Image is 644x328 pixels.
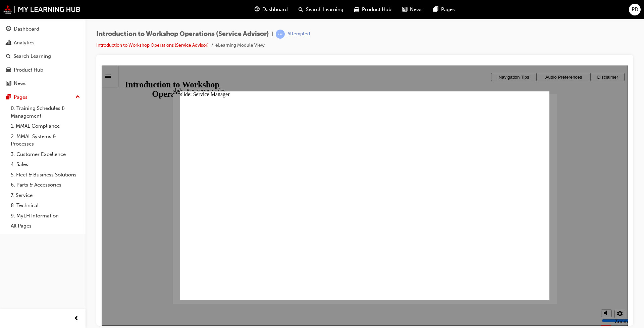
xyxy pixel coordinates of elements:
button: Pages [3,91,83,104]
div: Search Learning [13,52,51,60]
span: news-icon [6,81,11,87]
a: 2. MMAL Systems & Processes [8,131,83,149]
a: News [3,77,83,90]
span: car-icon [354,5,359,14]
span: News [410,6,423,13]
a: Search Learning [3,50,83,63]
a: 3. Customer Excellence [8,149,83,160]
div: News [14,80,26,87]
span: news-icon [402,5,407,14]
span: search-icon [299,5,303,14]
div: Analytics [14,39,35,47]
a: guage-iconDashboard [249,3,293,16]
div: Product Hub [14,66,43,74]
a: 1. MMAL Compliance [8,121,83,131]
a: news-iconNews [397,3,428,16]
a: 8. Technical [8,200,83,211]
a: Dashboard [3,23,83,35]
span: Search Learning [306,6,343,13]
button: PD [629,4,641,15]
span: prev-icon [74,315,79,323]
a: 7. Service [8,190,83,201]
div: Dashboard [14,25,39,33]
span: guage-icon [6,26,11,32]
a: 6. Parts & Accessories [8,180,83,190]
span: guage-icon [255,5,260,14]
a: 9. MyLH Information [8,211,83,221]
a: search-iconSearch Learning [293,3,349,16]
div: Attempted [287,31,310,37]
a: Introduction to Workshop Operations (Service Advisor) [96,42,209,48]
a: car-iconProduct Hub [349,3,397,16]
li: eLearning Module View [215,42,265,49]
img: mmal [3,5,80,14]
span: chart-icon [6,40,11,46]
span: learningRecordVerb_ATTEMPT-icon [276,30,285,39]
a: 5. Fleet & Business Solutions [8,170,83,180]
span: pages-icon [6,94,11,100]
span: pages-icon [433,5,438,14]
span: PD [632,6,638,13]
a: Analytics [3,37,83,49]
span: Pages [441,6,455,13]
a: 0. Training Schedules & Management [8,103,83,121]
span: up-icon [75,93,80,101]
a: Product Hub [3,64,83,76]
span: car-icon [6,67,11,73]
span: Introduction to Workshop Operations (Service Advisor) [96,30,269,38]
a: 4. Sales [8,159,83,170]
span: Product Hub [362,6,391,13]
a: All Pages [8,221,83,231]
a: pages-iconPages [428,3,460,16]
span: | [272,30,273,38]
button: DashboardAnalyticsSearch LearningProduct HubNews [3,22,83,91]
span: search-icon [6,53,11,59]
div: Pages [14,93,28,101]
span: Dashboard [262,6,288,13]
